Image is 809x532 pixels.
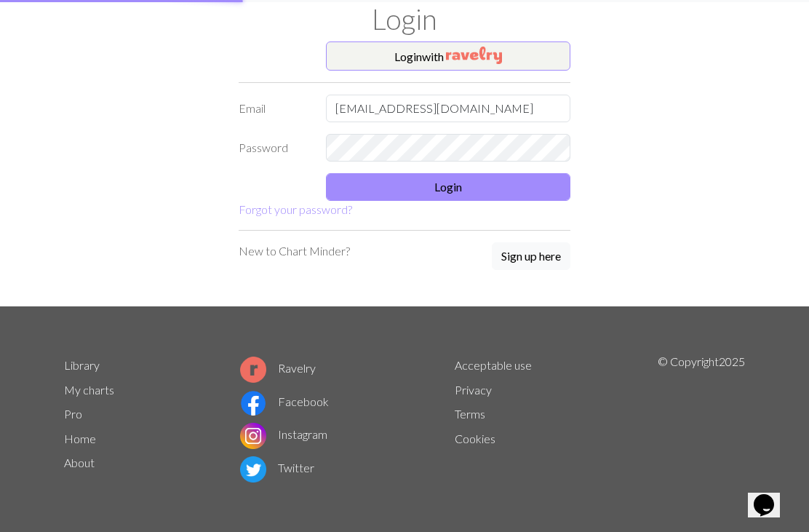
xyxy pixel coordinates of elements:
a: Twitter [240,461,314,475]
button: Loginwith [326,41,570,71]
a: Instagram [240,427,327,441]
img: Ravelry logo [240,357,266,383]
iframe: chat widget [748,474,794,517]
label: Email [230,95,317,122]
button: Login [326,173,570,201]
a: Terms [455,407,485,421]
a: Ravelry [240,361,316,375]
label: Password [230,134,317,162]
a: Cookies [455,432,495,445]
img: Facebook logo [240,390,266,416]
img: Instagram logo [240,423,266,449]
p: © Copyright 2025 [658,353,745,485]
h1: Login [55,2,754,36]
img: Twitter logo [240,456,266,483]
a: Home [64,432,96,445]
a: Facebook [240,394,329,408]
img: Ravelry [446,47,502,64]
a: Sign up here [492,242,570,271]
a: Privacy [455,383,492,397]
a: My charts [64,383,114,397]
a: About [64,456,95,469]
button: Sign up here [492,242,570,270]
a: Acceptable use [455,358,532,372]
a: Pro [64,407,82,421]
a: Forgot your password? [239,202,352,216]
p: New to Chart Minder? [239,242,350,260]
a: Library [64,358,100,372]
